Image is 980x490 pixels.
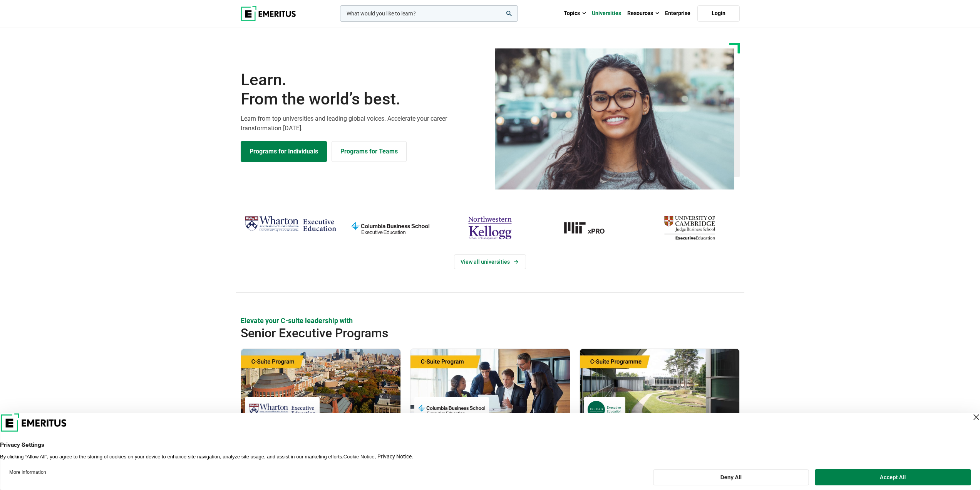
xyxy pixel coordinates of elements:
img: northwestern-kellogg [444,213,536,243]
a: Finance Course by Columbia Business School Executive Education - September 29, 2025 Columbia Busi... [410,349,570,475]
span: From the world’s best. [241,89,486,109]
a: Login [697,5,740,22]
img: Chief Strategy Officer (CSO) Programme | Online Leadership Course [580,349,739,426]
img: Wharton Executive Education [249,401,316,418]
input: woocommerce-product-search-field-0 [340,5,518,22]
img: Chief Financial Officer Program | Online Finance Course [410,349,570,426]
p: Elevate your C-suite leadership with [241,316,740,325]
a: Leadership Course by INSEAD Executive Education - October 14, 2025 INSEAD Executive Education INS... [580,349,739,475]
a: Explore for Business [332,141,407,162]
img: MIT xPRO [544,213,636,243]
p: Learn from top universities and leading global voices. Accelerate your career transformation [DATE]. [241,114,486,133]
img: Wharton Executive Education [245,213,337,236]
a: View Universities [454,254,526,269]
a: Explore Programs [241,141,327,162]
img: Columbia Business School Executive Education [418,401,485,418]
img: Global C-Suite Program | Online Leadership Course [241,349,400,426]
img: INSEAD Executive Education [588,401,622,418]
a: MIT-xPRO [544,213,636,243]
h2: Senior Executive Programs [241,325,690,341]
img: columbia-business-school [344,213,436,243]
a: Leadership Course by Wharton Executive Education - September 24, 2025 Wharton Executive Education... [241,349,400,475]
img: Learn from the world's best [495,48,734,190]
h1: Learn. [241,70,486,109]
img: cambridge-judge-business-school [643,213,735,243]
